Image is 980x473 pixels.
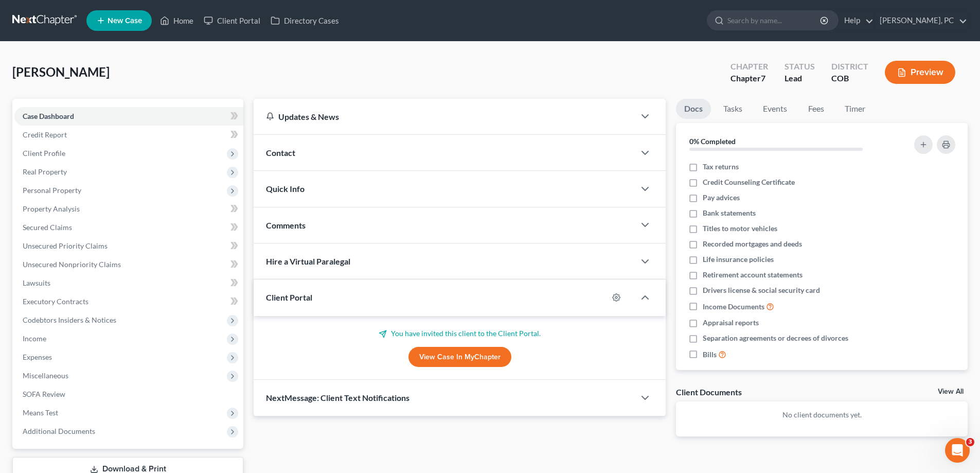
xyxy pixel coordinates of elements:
span: Case Dashboard [23,112,74,120]
span: Retirement account statements [703,270,803,280]
span: Lawsuits [23,278,50,287]
a: Executory Contracts [14,292,243,311]
span: Bills [703,349,717,360]
span: NextMessage: Client Text Notifications [266,393,409,402]
span: Income [23,334,46,343]
a: Docs [676,99,711,119]
span: Codebtors Insiders & Notices [23,316,116,324]
span: Property Analysis [23,204,80,213]
div: Status [785,61,815,73]
a: SOFA Review [14,385,243,404]
div: Updates & News [266,111,622,122]
a: Unsecured Nonpriority Claims [14,255,243,274]
p: No client documents yet. [684,410,959,420]
span: Comments [266,220,306,230]
span: New Case [108,17,142,25]
span: Tax returns [703,162,739,172]
a: Directory Cases [265,11,344,30]
span: Miscellaneous [23,371,68,380]
div: COB [831,73,868,84]
span: Credit Report [23,130,67,139]
a: Tasks [715,99,751,119]
a: Events [755,99,795,119]
span: Unsecured Nonpriority Claims [23,260,121,269]
span: SOFA Review [23,390,65,398]
div: Chapter [730,61,768,73]
button: Preview [885,61,955,84]
div: Lead [785,73,815,84]
span: Quick Info [266,184,305,194]
a: Credit Report [14,126,243,144]
a: View Case in MyChapter [408,347,511,367]
a: Secured Claims [14,218,243,237]
a: Client Portal [199,11,265,30]
span: 7 [761,73,765,83]
span: Hire a Virtual Paralegal [266,256,350,266]
span: Separation agreements or decrees of divorces [703,333,848,343]
span: Client Portal [266,292,312,302]
span: Means Test [23,408,58,417]
a: Unsecured Priority Claims [14,237,243,255]
span: Real Property [23,167,67,176]
span: Contact [266,148,295,157]
a: Lawsuits [14,274,243,292]
span: Life insurance policies [703,254,774,265]
a: Case Dashboard [14,107,243,126]
strong: 0% Completed [689,137,736,146]
span: Drivers license & social security card [703,285,820,295]
span: Client Profile [23,149,65,157]
span: Expenses [23,353,52,361]
span: Recorded mortgages and deeds [703,239,802,249]
iframe: Intercom live chat [945,438,970,463]
div: Client Documents [676,387,742,397]
div: Chapter [730,73,768,84]
span: Pay advices [703,192,740,203]
span: Unsecured Priority Claims [23,241,108,250]
span: Secured Claims [23,223,72,232]
span: Executory Contracts [23,297,88,306]
a: Help [839,11,874,30]
a: Timer [836,99,874,119]
a: [PERSON_NAME], PC [875,11,967,30]
p: You have invited this client to the Client Portal. [266,328,653,339]
a: Property Analysis [14,200,243,218]
span: Personal Property [23,186,81,195]
span: 3 [966,438,974,446]
a: View All [938,388,964,395]
input: Search by name... [727,11,822,30]
a: Fees [799,99,832,119]
span: Appraisal reports [703,318,759,328]
span: Titles to motor vehicles [703,223,777,234]
span: Bank statements [703,208,756,218]
span: Income Documents [703,302,764,312]
span: Additional Documents [23,427,95,435]
div: District [831,61,868,73]
span: [PERSON_NAME] [12,64,110,79]
span: Credit Counseling Certificate [703,177,795,187]
a: Home [155,11,199,30]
